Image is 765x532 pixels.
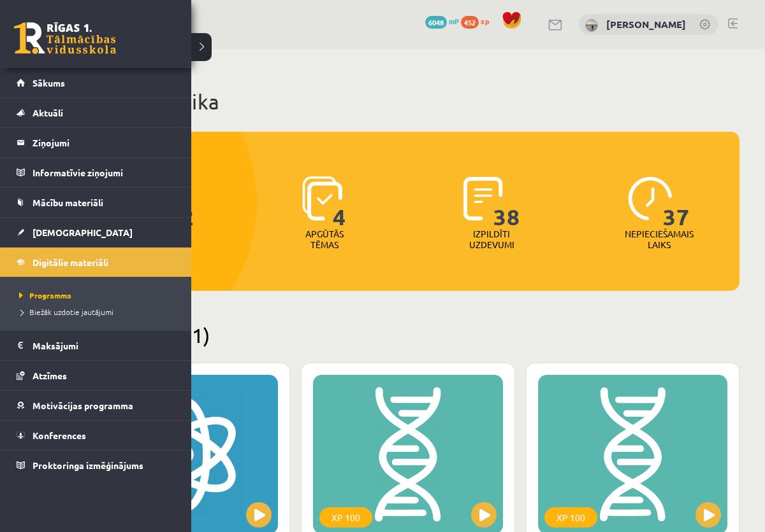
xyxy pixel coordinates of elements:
span: Programma [16,290,71,300]
img: Milana Belavina [585,19,598,32]
a: Informatīvie ziņojumi [17,158,175,187]
a: Proktoringa izmēģinājums [17,451,175,480]
span: Atzīmes [33,370,67,381]
img: icon-completed-tasks-ad58ae20a441b2904462921112bc710f1caf180af7a3daa7317a5a94f2d26646.svg [463,176,503,221]
div: XP 100 [544,507,597,528]
span: Biežāk uzdotie jautājumi [16,307,113,317]
h2: Pieejamie (11) [76,323,739,347]
a: [PERSON_NAME] [606,18,686,31]
span: 37 [663,176,690,228]
a: 452 xp [461,16,495,26]
span: Konferences [33,430,86,441]
img: icon-clock-7be60019b62300814b6bd22b8e044499b485619524d84068768e800edab66f18.svg [628,176,673,221]
legend: Ziņojumi [33,128,175,157]
p: Apgūtās tēmas [300,228,349,250]
span: Digitālie materiāli [33,256,108,268]
a: Mācību materiāli [17,188,175,217]
legend: Informatīvie ziņojumi [33,158,175,187]
a: Konferences [17,421,175,450]
span: 6048 [425,16,447,29]
span: Motivācijas programma [33,400,133,411]
span: Mācību materiāli [33,197,103,208]
span: 452 [461,16,479,29]
legend: Maksājumi [33,331,175,360]
a: [DEMOGRAPHIC_DATA] [17,218,175,247]
a: Digitālie materiāli [17,248,175,277]
span: xp [481,16,489,26]
a: Sākums [17,68,175,97]
a: Programma [16,290,178,301]
h1: Mana statistika [76,89,739,115]
span: Sākums [33,77,65,88]
span: Proktoringa izmēģinājums [33,459,143,471]
span: [DEMOGRAPHIC_DATA] [33,227,133,238]
a: Aktuāli [17,98,175,127]
span: Aktuāli [33,107,63,118]
a: 6048 mP [425,16,459,26]
a: Rīgas 1. Tālmācības vidusskola [14,22,116,54]
a: Atzīmes [17,361,175,390]
a: Biežāk uzdotie jautājumi [16,306,178,318]
a: Ziņojumi [17,128,175,157]
a: Maksājumi [17,331,175,360]
img: icon-learned-topics-4a711ccc23c960034f471b6e78daf4a3bad4a20eaf4de84257b87e66633f6470.svg [302,176,342,221]
a: Motivācijas programma [17,391,175,420]
div: XP 100 [319,507,372,528]
span: 38 [493,176,520,228]
span: 4 [333,176,346,228]
p: Nepieciešamais laiks [625,228,694,250]
span: mP [449,16,459,26]
p: Izpildīti uzdevumi [467,228,516,250]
